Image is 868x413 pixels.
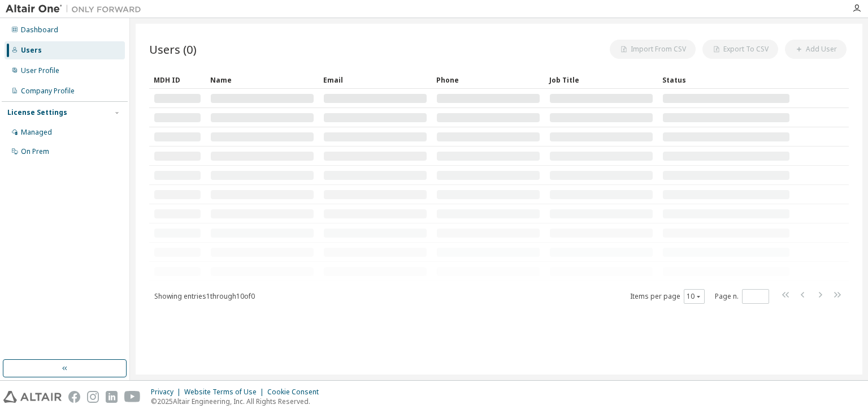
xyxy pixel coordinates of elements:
button: Import From CSV [610,40,696,59]
span: Users (0) [149,41,197,57]
span: Page n. [715,289,769,304]
div: Phone [436,71,540,89]
div: License Settings [7,108,67,117]
img: altair_logo.svg [3,391,62,403]
button: Add User [785,40,847,59]
img: youtube.svg [124,391,141,403]
div: User Profile [21,66,59,75]
p: © 2025 Altair Engineering, Inc. All Rights Reserved. [151,397,325,406]
div: On Prem [21,147,49,156]
img: Altair One [6,3,147,15]
img: facebook.svg [68,391,80,403]
img: instagram.svg [87,391,99,403]
div: Job Title [549,71,653,89]
span: Items per page [630,289,705,304]
img: linkedin.svg [106,391,118,403]
div: Website Terms of Use [184,388,267,397]
button: Export To CSV [702,40,778,59]
span: Showing entries 1 through 10 of 0 [154,291,255,301]
div: Cookie Consent [267,388,325,397]
div: Privacy [151,388,184,397]
div: Status [662,71,790,89]
div: Company Profile [21,87,75,96]
div: Dashboard [21,25,58,35]
div: Name [210,71,314,89]
div: Email [323,71,427,89]
div: Users [21,46,42,55]
div: MDH ID [154,71,201,89]
button: 10 [687,292,702,301]
div: Managed [21,128,52,137]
